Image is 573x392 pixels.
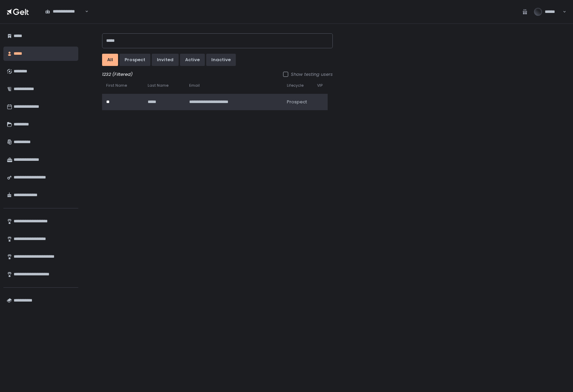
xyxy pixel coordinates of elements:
[317,83,323,88] span: VIP
[45,15,84,21] input: Search for option
[211,57,231,63] div: inactive
[125,57,145,63] div: prospect
[148,83,168,88] span: Last Name
[287,83,304,88] span: Lifecycle
[157,57,174,63] div: invited
[102,54,118,66] button: All
[206,54,236,66] button: inactive
[287,99,307,105] span: prospect
[152,54,179,66] button: invited
[102,71,333,78] div: 1232 (Filtered)
[41,5,88,19] div: Search for option
[107,57,113,63] div: All
[189,83,200,88] span: Email
[180,54,205,66] button: active
[185,57,200,63] div: active
[119,54,150,66] button: prospect
[106,83,127,88] span: First Name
